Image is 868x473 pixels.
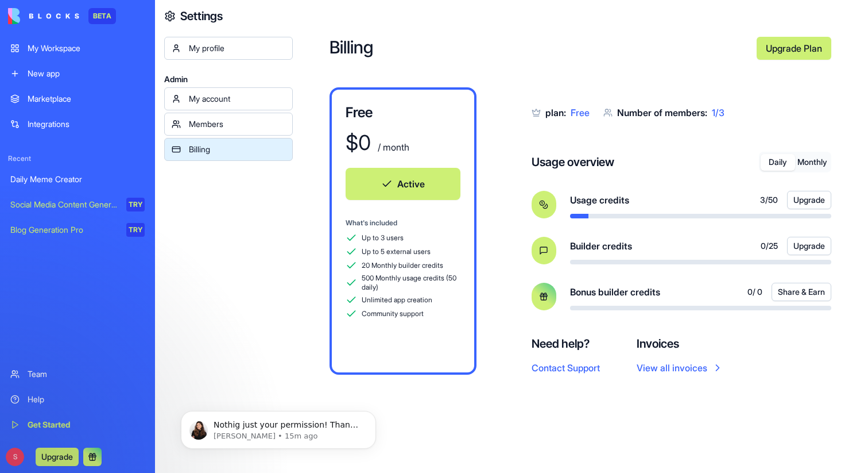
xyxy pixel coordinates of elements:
[3,413,152,436] a: Get Started
[28,394,145,405] div: Help
[36,451,79,462] a: Upgrade
[164,387,393,467] iframe: Intercom notifications message
[532,361,600,375] button: Contact Support
[164,37,293,60] a: My profile
[375,140,409,154] div: / month
[189,118,285,130] div: Members
[28,368,145,380] div: Team
[330,87,476,375] a: Free$0 / monthActiveWhat's includedUp to 3 usersUp to 5 external users20 Monthly builder credits5...
[330,37,747,60] h2: Billing
[10,224,118,236] div: Blog Generation Pro
[126,223,145,237] div: TRY
[712,107,724,118] span: 1 / 3
[761,240,778,252] span: 0 / 25
[10,174,145,185] div: Daily Meme Creator
[164,138,293,161] a: Billing
[3,154,152,163] span: Recent
[637,361,723,375] a: View all invoices
[362,295,432,305] span: Unlimited app creation
[189,43,285,54] div: My profile
[164,87,293,110] a: My account
[3,37,152,60] a: My Workspace
[189,93,285,105] div: My account
[757,37,831,60] a: Upgrade Plan
[570,193,629,207] span: Usage credits
[180,8,223,24] h4: Settings
[36,448,79,466] button: Upgrade
[3,62,152,85] a: New app
[3,87,152,110] a: Marketplace
[772,283,831,301] button: Share & Earn
[571,107,590,118] span: Free
[570,285,660,299] span: Bonus builder credits
[3,113,152,136] a: Integrations
[362,309,424,318] span: Community support
[532,336,600,352] h4: Need help?
[747,286,762,298] span: 0 / 0
[570,239,632,253] span: Builder credits
[164,74,293,85] span: Admin
[362,274,460,292] span: 500 Monthly usage credits (50 daily)
[3,388,152,411] a: Help
[362,233,404,243] span: Up to 3 users
[10,199,118,210] div: Social Media Content Generator
[637,336,723,352] h4: Invoices
[545,107,566,118] span: plan:
[6,448,24,466] span: S
[3,168,152,191] a: Daily Meme Creator
[126,198,145,211] div: TRY
[28,419,145,430] div: Get Started
[761,154,795,171] button: Daily
[760,194,778,206] span: 3 / 50
[28,68,145,79] div: New app
[346,103,460,122] h3: Free
[362,247,431,256] span: Up to 5 external users
[795,154,830,171] button: Monthly
[346,168,460,200] button: Active
[346,131,371,154] div: $ 0
[787,191,831,209] button: Upgrade
[3,218,152,241] a: Blog Generation ProTRY
[8,8,116,24] a: BETA
[362,261,443,270] span: 20 Monthly builder credits
[787,237,831,255] button: Upgrade
[189,144,285,155] div: Billing
[8,8,79,24] img: logo
[3,363,152,386] a: Team
[346,218,460,228] div: What's included
[532,154,614,170] h4: Usage overview
[88,8,116,24] div: BETA
[3,193,152,216] a: Social Media Content GeneratorTRY
[617,107,707,118] span: Number of members:
[28,43,145,54] div: My Workspace
[164,113,293,136] a: Members
[28,93,145,105] div: Marketplace
[28,118,145,130] div: Integrations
